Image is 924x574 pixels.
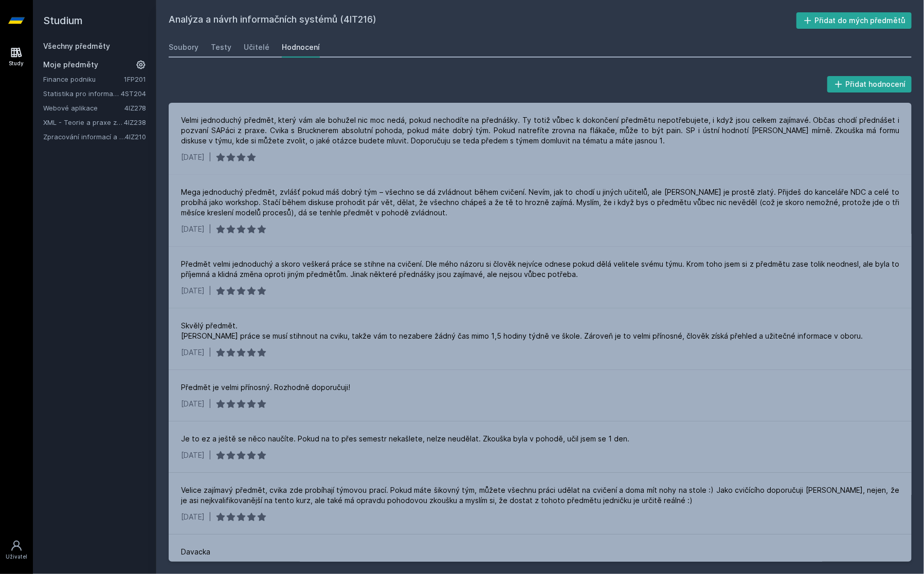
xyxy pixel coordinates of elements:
[209,152,211,162] div: |
[282,42,320,52] div: Hodnocení
[125,133,146,141] a: 4IZ210
[181,152,205,162] div: [DATE]
[209,512,211,522] div: |
[43,42,110,50] a: Všechny předměty
[43,60,98,70] span: Moje předměty
[244,42,269,52] div: Učitelé
[181,115,899,146] div: Velmi jednoduchý předmět, který vám ale bohužel nic moc nedá, pokud nechodíte na přednášky. Ty to...
[209,286,211,296] div: |
[181,399,205,409] div: [DATE]
[43,103,124,113] a: Webové aplikace
[43,88,121,99] a: Statistika pro informatiky
[209,224,211,234] div: |
[827,76,912,92] button: Přidat hodnocení
[124,118,146,126] a: 4IZ238
[181,382,350,393] div: Předmět je velmi přínosný. Rozhodně doporučuji!
[6,553,27,561] div: Uživatel
[211,37,231,58] a: Testy
[121,89,146,98] a: 4ST204
[181,321,863,341] div: Skvělý předmět. [PERSON_NAME] práce se musí stihnout na cviku, takže vám to nezabere žádný čas mi...
[181,450,205,460] div: [DATE]
[181,187,899,218] div: Mega jednoduchý předmět, zvlášť pokud máš dobrý tým – všechno se dá zvládnout během cvičení. Neví...
[181,286,205,296] div: [DATE]
[796,12,912,29] button: Přidat do mých předmětů
[124,75,146,83] a: 1FP201
[211,42,231,52] div: Testy
[181,224,205,234] div: [DATE]
[209,347,211,358] div: |
[43,117,124,127] a: XML - Teorie a praxe značkovacích jazyků
[169,42,198,52] div: Soubory
[209,450,211,460] div: |
[181,259,899,280] div: Předmět velmi jednoduchý a skoro veškerá práce se stihne na cvičení. Dle mého názoru si člověk ne...
[124,104,146,112] a: 4IZ278
[209,399,211,409] div: |
[181,547,210,557] div: Davacka
[181,434,629,444] div: Je to ez a ještě se něco naučíte. Pokud na to přes semestr nekašlete, nelze neudělat. Zkouška byl...
[43,74,124,84] a: Finance podniku
[181,347,205,358] div: [DATE]
[43,132,125,142] a: Zpracování informací a znalostí
[169,12,796,29] h2: Analýza a návrh informačních systémů (4IT216)
[181,485,899,506] div: Velice zajímavý předmět, cvika zde probíhají týmovou prací. Pokud máte šikovný tým, můžete všechn...
[9,60,24,67] div: Study
[282,37,320,58] a: Hodnocení
[244,37,269,58] a: Učitelé
[181,512,205,522] div: [DATE]
[169,37,198,58] a: Soubory
[2,534,31,566] a: Uživatel
[2,41,31,72] a: Study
